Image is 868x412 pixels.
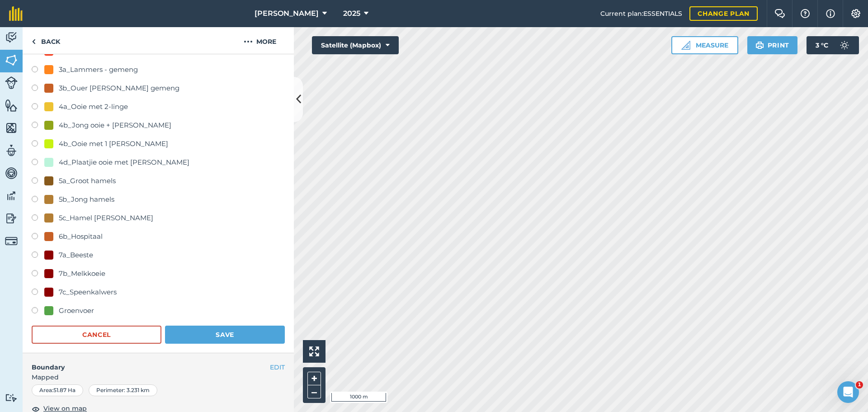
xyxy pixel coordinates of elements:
button: Save [165,326,285,344]
button: 3 °C [807,36,859,54]
span: Current plan : ESSENTIALS [600,9,682,19]
div: 3a_Lammers - gemeng [59,64,138,75]
img: Two speech bubbles overlapping with the left bubble in the forefront [774,9,785,18]
div: 5b_Jong hamels [59,194,114,205]
img: svg+xml;base64,PD94bWwgdmVyc2lvbj0iMS4wIiBlbmNvZGluZz0idXRmLTgiPz4KPCEtLSBHZW5lcmF0b3I6IEFkb2JlIE... [5,212,18,225]
div: Groenvoer [59,305,94,316]
iframe: Intercom live chat [837,381,859,403]
div: Area : 51.87 Ha [32,384,83,396]
button: – [307,385,321,398]
div: 6b_Hospitaal [59,231,103,242]
img: svg+xml;base64,PD94bWwgdmVyc2lvbj0iMS4wIiBlbmNvZGluZz0idXRmLTgiPz4KPCEtLSBHZW5lcmF0b3I6IEFkb2JlIE... [5,31,18,44]
div: 7b_Melkkoeie [59,268,105,279]
div: Perimeter : 3.231 km [89,384,157,396]
div: 7c_Speenkalwers [59,287,117,298]
div: 3b_Ouer [PERSON_NAME] gemeng [59,83,179,94]
span: [PERSON_NAME] [255,8,319,19]
img: svg+xml;base64,PHN2ZyB4bWxucz0iaHR0cDovL3d3dy53My5vcmcvMjAwMC9zdmciIHdpZHRoPSIyMCIgaGVpZ2h0PSIyNC... [244,36,253,47]
a: Change plan [689,6,758,21]
img: svg+xml;base64,PD94bWwgdmVyc2lvbj0iMS4wIiBlbmNvZGluZz0idXRmLTgiPz4KPCEtLSBHZW5lcmF0b3I6IEFkb2JlIE... [5,235,18,247]
button: Satellite (Mapbox) [312,36,399,54]
button: EDIT [270,362,285,372]
button: Print [747,36,798,54]
div: 5c_Hamel [PERSON_NAME] [59,213,153,223]
img: A question mark icon [800,9,811,18]
div: 4a_Ooie met 2-linge [59,101,128,112]
img: Ruler icon [681,41,690,50]
img: Four arrows, one pointing top left, one top right, one bottom right and the last bottom left [309,346,319,356]
img: A cog icon [850,9,861,18]
button: More [226,27,294,54]
img: svg+xml;base64,PHN2ZyB4bWxucz0iaHR0cDovL3d3dy53My5vcmcvMjAwMC9zdmciIHdpZHRoPSI1NiIgaGVpZ2h0PSI2MC... [5,53,18,67]
img: svg+xml;base64,PHN2ZyB4bWxucz0iaHR0cDovL3d3dy53My5vcmcvMjAwMC9zdmciIHdpZHRoPSI1NiIgaGVpZ2h0PSI2MC... [5,121,18,135]
img: svg+xml;base64,PHN2ZyB4bWxucz0iaHR0cDovL3d3dy53My5vcmcvMjAwMC9zdmciIHdpZHRoPSIxNyIgaGVpZ2h0PSIxNy... [826,8,835,19]
div: 4d_Plaatjie ooie met [PERSON_NAME] [59,157,189,168]
img: svg+xml;base64,PHN2ZyB4bWxucz0iaHR0cDovL3d3dy53My5vcmcvMjAwMC9zdmciIHdpZHRoPSI1NiIgaGVpZ2h0PSI2MC... [5,99,18,112]
a: Back [23,27,69,54]
button: Cancel [32,326,161,344]
img: svg+xml;base64,PD94bWwgdmVyc2lvbj0iMS4wIiBlbmNvZGluZz0idXRmLTgiPz4KPCEtLSBHZW5lcmF0b3I6IEFkb2JlIE... [5,166,18,180]
img: fieldmargin Logo [9,6,23,21]
button: Measure [671,36,738,54]
span: Mapped [23,372,294,382]
span: 1 [856,381,863,388]
h4: Boundary [23,353,270,372]
div: 4b_Jong ooie + [PERSON_NAME] [59,120,171,131]
img: svg+xml;base64,PD94bWwgdmVyc2lvbj0iMS4wIiBlbmNvZGluZz0idXRmLTgiPz4KPCEtLSBHZW5lcmF0b3I6IEFkb2JlIE... [5,76,18,89]
img: svg+xml;base64,PD94bWwgdmVyc2lvbj0iMS4wIiBlbmNvZGluZz0idXRmLTgiPz4KPCEtLSBHZW5lcmF0b3I6IEFkb2JlIE... [5,393,18,402]
img: svg+xml;base64,PHN2ZyB4bWxucz0iaHR0cDovL3d3dy53My5vcmcvMjAwMC9zdmciIHdpZHRoPSI5IiBoZWlnaHQ9IjI0Ii... [32,36,36,47]
button: + [307,372,321,385]
div: 7a_Beeste [59,250,93,260]
div: 4b_Ooie met 1 [PERSON_NAME] [59,138,168,149]
img: svg+xml;base64,PD94bWwgdmVyc2lvbj0iMS4wIiBlbmNvZGluZz0idXRmLTgiPz4KPCEtLSBHZW5lcmF0b3I6IEFkb2JlIE... [835,36,854,54]
img: svg+xml;base64,PD94bWwgdmVyc2lvbj0iMS4wIiBlbmNvZGluZz0idXRmLTgiPz4KPCEtLSBHZW5lcmF0b3I6IEFkb2JlIE... [5,144,18,157]
div: 5a_Groot hamels [59,175,116,186]
span: 3 ° C [816,36,828,54]
span: 2025 [343,8,360,19]
img: svg+xml;base64,PD94bWwgdmVyc2lvbj0iMS4wIiBlbmNvZGluZz0idXRmLTgiPz4KPCEtLSBHZW5lcmF0b3I6IEFkb2JlIE... [5,189,18,203]
img: svg+xml;base64,PHN2ZyB4bWxucz0iaHR0cDovL3d3dy53My5vcmcvMjAwMC9zdmciIHdpZHRoPSIxOSIgaGVpZ2h0PSIyNC... [755,40,764,51]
